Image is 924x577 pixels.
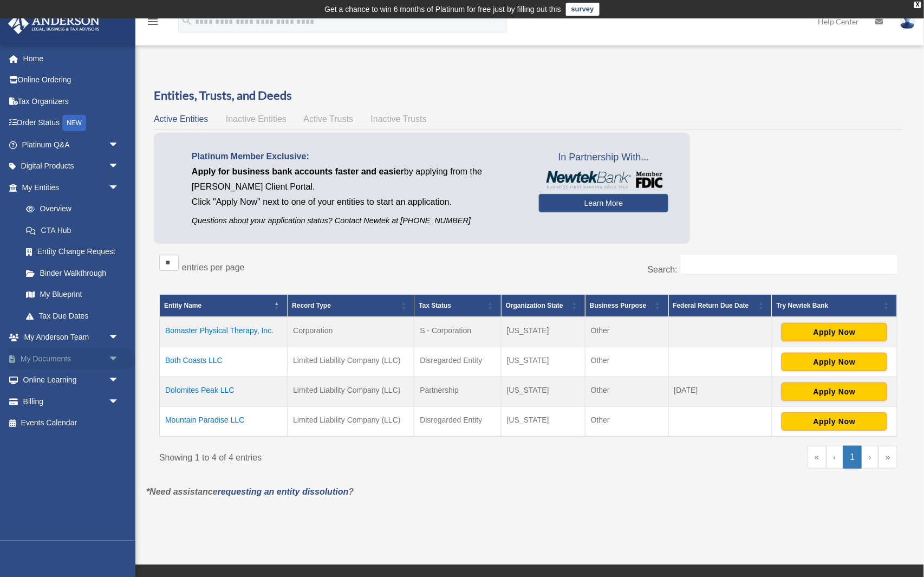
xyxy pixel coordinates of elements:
div: Showing 1 to 4 of 4 entries [159,446,520,465]
td: Bomaster Physical Therapy, Inc. [160,317,288,347]
img: Anderson Advisors Platinum Portal [5,13,103,34]
img: NewtekBankLogoSM.png [544,171,663,189]
td: [DATE] [668,377,772,407]
a: Order StatusNEW [8,112,135,134]
i: search [181,15,193,27]
a: Platinum Q&Aarrow_drop_down [8,134,135,155]
a: Online Ordering [8,69,135,91]
th: Federal Return Due Date: Activate to sort [668,295,772,317]
div: Try Newtek Bank [777,299,881,312]
span: arrow_drop_down [108,391,130,413]
td: Dolomites Peak LLC [160,377,288,407]
th: Business Purpose: Activate to sort [585,295,668,317]
span: Inactive Trusts [371,114,427,124]
span: Organization State [506,302,563,309]
a: 1 [843,446,862,469]
td: [US_STATE] [501,347,585,377]
span: Tax Status [419,302,451,309]
img: User Pic [900,14,916,29]
span: In Partnership With... [539,149,668,166]
button: Apply Now [782,412,887,431]
th: Try Newtek Bank : Activate to sort [772,295,897,317]
a: Learn More [539,194,668,212]
span: arrow_drop_down [108,327,130,349]
td: Partnership [414,377,501,407]
span: arrow_drop_down [108,177,130,199]
span: arrow_drop_down [108,369,130,392]
span: arrow_drop_down [108,348,130,370]
span: Active Entities [154,114,208,124]
a: Next [862,446,879,469]
td: S - Corporation [414,317,501,347]
th: Record Type: Activate to sort [288,295,414,317]
p: by applying from the [PERSON_NAME] Client Portal. [192,164,523,195]
a: Entity Change Request [15,241,130,263]
a: My Anderson Teamarrow_drop_down [8,327,135,348]
a: CTA Hub [15,219,130,241]
th: Entity Name: Activate to invert sorting [160,295,288,317]
p: Platinum Member Exclusive: [192,149,523,164]
a: My Entitiesarrow_drop_down [8,177,130,198]
span: Apply for business bank accounts faster and easier [192,167,404,176]
button: Apply Now [782,382,887,401]
a: menu [146,19,159,28]
button: Apply Now [782,353,887,371]
label: Search: [648,265,678,274]
a: My Documentsarrow_drop_down [8,348,135,369]
em: *Need assistance ? [146,487,354,496]
label: entries per page [182,263,245,272]
h3: Entities, Trusts, and Deeds [154,87,903,104]
a: Digital Productsarrow_drop_down [8,155,135,177]
p: Click "Apply Now" next to one of your entities to start an application. [192,195,523,210]
th: Organization State: Activate to sort [501,295,585,317]
td: [US_STATE] [501,407,585,437]
div: close [914,2,921,8]
div: NEW [62,115,86,131]
td: [US_STATE] [501,377,585,407]
th: Tax Status: Activate to sort [414,295,501,317]
span: Entity Name [164,302,201,309]
a: Last [879,446,897,469]
a: Tax Organizers [8,90,135,112]
td: Other [585,347,668,377]
td: Other [585,317,668,347]
span: arrow_drop_down [108,155,130,178]
td: Corporation [288,317,414,347]
a: My Blueprint [15,284,130,306]
span: Active Trusts [304,114,354,124]
td: Limited Liability Company (LLC) [288,377,414,407]
a: Home [8,48,135,69]
a: Tax Due Dates [15,305,130,327]
td: Both Coasts LLC [160,347,288,377]
td: Limited Liability Company (LLC) [288,407,414,437]
span: Record Type [292,302,331,309]
td: Disregarded Entity [414,407,501,437]
td: Limited Liability Company (LLC) [288,347,414,377]
div: Get a chance to win 6 months of Platinum for free just by filling out this [324,3,561,16]
a: Previous [827,446,843,469]
span: Inactive Entities [226,114,287,124]
span: Business Purpose [590,302,647,309]
td: Other [585,407,668,437]
a: Overview [15,198,125,220]
button: Apply Now [782,323,887,341]
a: Billingarrow_drop_down [8,391,135,412]
a: Events Calendar [8,412,135,434]
span: arrow_drop_down [108,134,130,156]
a: survey [566,3,600,16]
td: Other [585,377,668,407]
a: First [808,446,827,469]
i: menu [146,15,159,28]
td: Mountain Paradise LLC [160,407,288,437]
a: Online Learningarrow_drop_down [8,369,135,391]
a: requesting an entity dissolution [218,487,349,496]
td: [US_STATE] [501,317,585,347]
td: Disregarded Entity [414,347,501,377]
a: Binder Walkthrough [15,262,130,284]
span: Federal Return Due Date [673,302,749,309]
p: Questions about your application status? Contact Newtek at [PHONE_NUMBER] [192,214,523,228]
